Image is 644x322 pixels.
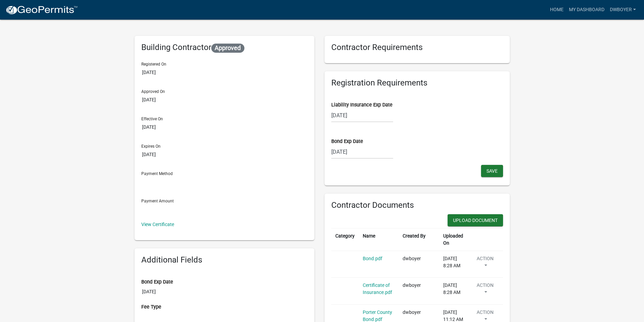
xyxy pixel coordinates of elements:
[448,214,503,228] wm-modal-confirm: New Document
[141,280,173,284] label: Bond Exp Date
[399,228,439,251] th: Created By
[141,255,308,265] h6: Additional Fields
[448,214,503,226] button: Upload Document
[331,103,392,107] label: Liability Insurance Exp Date
[439,228,467,251] th: Uploaded On
[331,200,503,210] h6: Contractor Documents
[481,165,503,177] button: Save
[399,278,439,305] td: dwboyer
[359,228,399,251] th: Name
[363,309,392,322] a: Porter County Bond.pdf
[471,255,499,272] button: Action
[331,145,393,159] input: mm/dd/yyyy
[331,139,363,144] label: Bond Exp Date
[439,251,467,278] td: [DATE] 8:28 AM
[211,44,245,53] span: Approved
[363,282,392,295] a: Certificate of Insurance.pdf
[547,3,566,16] a: Home
[607,3,639,16] a: dwboyer
[331,108,393,122] input: mm/dd/yyyy
[439,278,467,305] td: [DATE] 8:28 AM
[471,282,499,299] button: Action
[331,228,359,251] th: Category
[331,78,503,88] h6: Registration Requirements
[399,251,439,278] td: dwboyer
[141,222,174,227] a: View Certificate
[363,256,382,261] a: Bond.pdf
[486,168,498,173] span: Save
[331,43,503,52] h6: Contractor Requirements
[566,3,607,16] a: My Dashboard
[141,43,308,53] h6: Building Contractor
[141,305,161,309] label: Fee Type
